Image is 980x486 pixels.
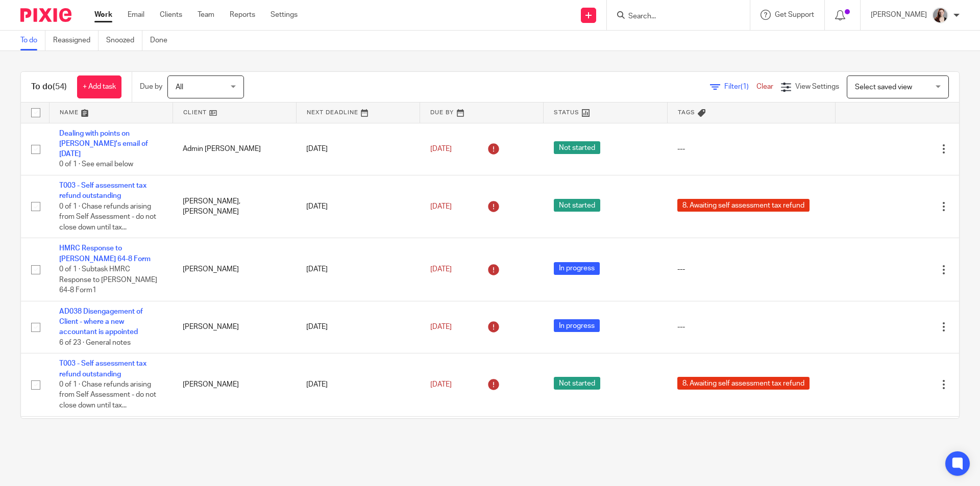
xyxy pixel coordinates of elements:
[106,31,142,50] a: Snoozed
[554,199,600,212] span: Not started
[94,10,112,20] a: Work
[59,266,157,294] span: 0 of 1 · Subtask HMRC Response to [PERSON_NAME] 64-8 Form1
[554,377,600,390] span: Not started
[677,377,810,390] span: 8. Awaiting self assessment tax refund
[20,31,45,50] a: To do
[795,83,839,90] span: View Settings
[627,12,719,21] input: Search
[677,144,825,154] div: ---
[173,301,296,353] td: [PERSON_NAME]
[296,416,420,458] td: [DATE]
[271,10,298,20] a: Settings
[775,11,814,18] span: Get Support
[677,199,810,212] span: 8. Awaiting self assessment tax refund
[59,245,151,262] a: HMRC Response to [PERSON_NAME] 64-8 Form
[677,322,825,332] div: ---
[59,161,133,168] span: 0 of 1 · See email below
[554,319,600,332] span: In progress
[756,83,773,90] a: Clear
[554,141,600,154] span: Not started
[176,84,183,91] span: All
[430,323,452,330] span: [DATE]
[59,130,148,158] a: Dealing with points on [PERSON_NAME]'s email of [DATE]
[430,203,452,210] span: [DATE]
[871,10,927,20] p: [PERSON_NAME]
[31,82,67,92] h1: To do
[173,416,296,458] td: [GEOGRAPHIC_DATA]
[77,75,121,98] a: + Add task
[932,7,948,23] img: High%20Res%20Andrew%20Price%20Accountants%20_Poppy%20Jakes%20Photography-3%20-%20Copy.jpg
[173,175,296,238] td: [PERSON_NAME], [PERSON_NAME]
[53,31,99,50] a: Reassigned
[128,10,144,20] a: Email
[59,308,143,336] a: AD038 Disengagement of Client - where a new accountant is appointed
[296,238,420,301] td: [DATE]
[741,83,749,90] span: (1)
[59,203,156,231] span: 0 of 1 · Chase refunds arising from Self Assessment - do not close down until tax...
[296,301,420,353] td: [DATE]
[150,31,175,50] a: Done
[677,264,825,274] div: ---
[173,353,296,416] td: [PERSON_NAME]
[20,8,71,22] img: Pixie
[173,123,296,175] td: Admin [PERSON_NAME]
[198,10,214,20] a: Team
[554,262,600,275] span: In progress
[53,83,67,91] span: (54)
[59,182,146,199] a: T003 - Self assessment tax refund outstanding
[296,175,420,238] td: [DATE]
[59,339,131,346] span: 6 of 23 · General notes
[140,82,162,92] p: Due by
[678,110,695,115] span: Tags
[59,381,156,409] span: 0 of 1 · Chase refunds arising from Self Assessment - do not close down until tax...
[173,238,296,301] td: [PERSON_NAME]
[296,353,420,416] td: [DATE]
[724,83,756,90] span: Filter
[230,10,255,20] a: Reports
[296,123,420,175] td: [DATE]
[59,360,146,377] a: T003 - Self assessment tax refund outstanding
[430,266,452,273] span: [DATE]
[855,84,912,91] span: Select saved view
[430,381,452,388] span: [DATE]
[160,10,182,20] a: Clients
[430,145,452,152] span: [DATE]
